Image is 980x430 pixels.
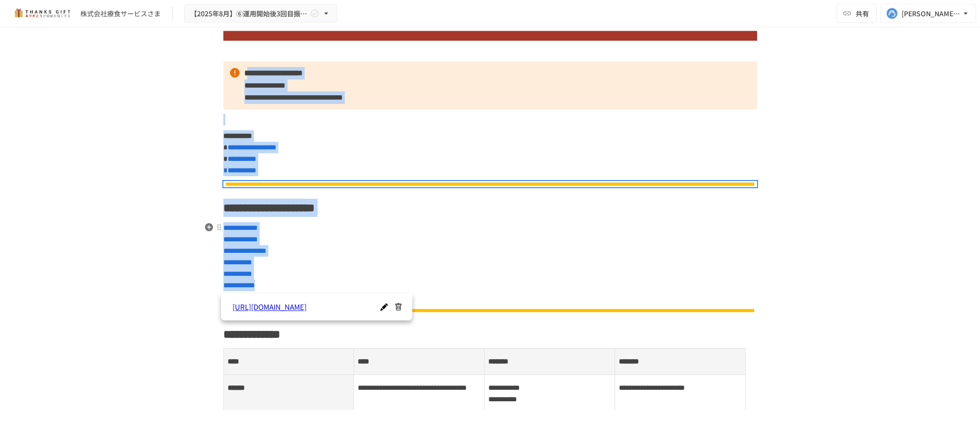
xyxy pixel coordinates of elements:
img: GKqlHk4vRPIQp3Sojqz6jvrpkmAv7EHMPP5LKOoZXQt [223,307,757,314]
button: [PERSON_NAME][EMAIL_ADDRESS][DOMAIN_NAME] [881,4,976,23]
span: 共有 [856,8,869,19]
div: [PERSON_NAME][EMAIL_ADDRESS][DOMAIN_NAME] [902,8,961,20]
button: 共有 [837,4,877,23]
button: 【2025年8月】⑥運用開始後3回目振り返りMTG [184,4,337,23]
span: 【2025年8月】⑥運用開始後3回目振り返りMTG [190,8,308,20]
img: mMP1OxWUAhQbsRWCurg7vIHe5HqDpP7qZo7fRoNLXQh [11,6,73,21]
a: [URL][DOMAIN_NAME] [232,301,385,313]
div: 株式会社療食サービスさま [80,9,161,19]
img: GKqlHk4vRPIQp3Sojqz6jvrpkmAv7EHMPP5LKOoZXQt [223,181,757,187]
